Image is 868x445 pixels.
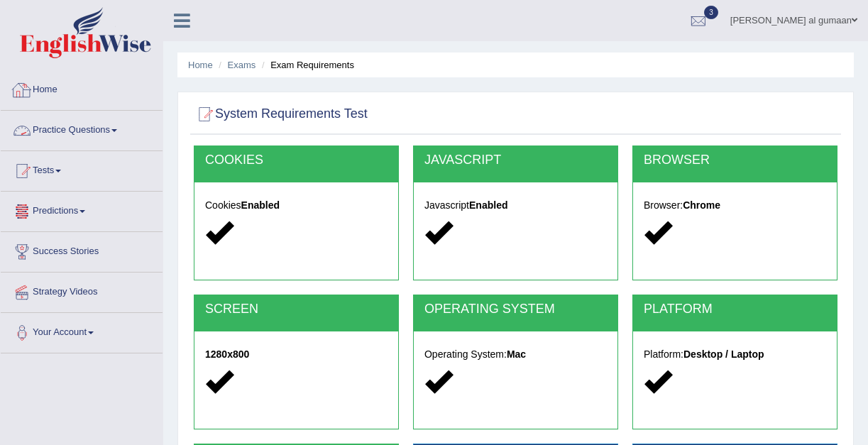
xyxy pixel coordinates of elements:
h2: System Requirements Test [194,104,368,125]
a: Success Stories [1,232,163,268]
h2: BROWSER [644,153,826,167]
a: Strategy Videos [1,273,163,308]
strong: Enabled [241,199,280,211]
strong: 1280x800 [205,348,249,360]
a: Predictions [1,192,163,227]
h2: OPERATING SYSTEM [424,302,607,317]
h2: SCREEN [205,302,388,317]
h5: Cookies [205,200,388,211]
strong: Enabled [469,199,507,211]
li: Exam Requirements [258,58,354,72]
h5: Browser: [644,200,826,211]
a: Exams [228,60,256,70]
h5: Operating System: [424,349,607,360]
h2: JAVASCRIPT [424,153,607,167]
a: Home [188,60,213,70]
span: 3 [704,6,718,19]
strong: Mac [507,348,526,360]
a: Your Account [1,313,163,348]
h2: COOKIES [205,153,388,167]
h2: PLATFORM [644,302,826,317]
h5: Javascript [424,200,607,211]
a: Practice Questions [1,111,163,146]
a: Home [1,70,163,106]
a: Tests [1,151,163,187]
strong: Chrome [683,199,720,211]
h5: Platform: [644,349,826,360]
strong: Desktop / Laptop [683,348,764,360]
